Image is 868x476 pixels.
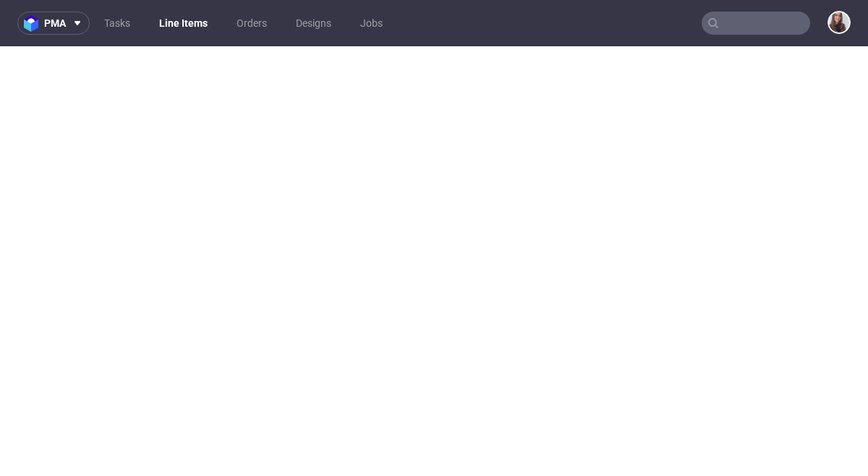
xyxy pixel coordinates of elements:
[829,12,849,33] img: Sandra Beśka
[95,12,139,35] a: Tasks
[44,18,66,28] span: pma
[287,12,340,35] a: Designs
[24,15,44,32] img: logo
[17,12,90,35] button: pma
[352,12,391,35] a: Jobs
[228,12,276,35] a: Orders
[150,12,216,35] a: Line Items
